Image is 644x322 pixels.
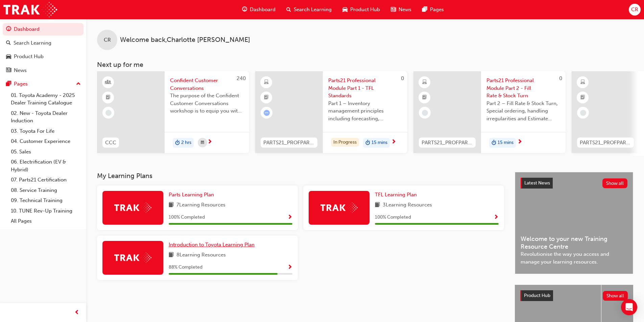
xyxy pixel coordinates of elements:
span: pages-icon [422,5,427,14]
span: Show Progress [494,215,499,221]
button: Pages [3,78,84,90]
span: 15 mins [498,139,514,147]
a: All Pages [8,216,84,226]
span: learningRecordVerb_NONE-icon [422,110,428,116]
span: guage-icon [6,26,11,32]
span: learningRecordVerb_ATTEMPT-icon [264,110,270,116]
span: 100 % Completed [375,214,411,221]
img: Trak [320,202,358,213]
a: 0PARTS21_PROFPART1_0923_ELParts21 Professional Module Part 1 - TFL StandardsPart 1 – Inventory ma... [255,71,407,153]
span: learningRecordVerb_NONE-icon [105,110,112,116]
span: Dashboard [250,6,276,14]
span: Show Progress [287,215,292,221]
a: 10. TUNE Rev-Up Training [8,206,84,216]
a: 04. Customer Experience [8,136,84,147]
span: Parts21 Professional Module Part 1 - TFL Standards [328,77,402,100]
a: 07. Parts21 Certification [8,175,84,185]
a: Latest NewsShow all [521,178,627,189]
span: learningResourceType_INSTRUCTOR_LED-icon [106,78,111,87]
span: 3 Learning Resources [383,201,432,209]
span: Product Hub [350,6,380,14]
a: 0PARTS21_PROFPART2_0923_ELParts21 Professional Module Part 2 - Fill Rate & Stock TurnPart 2 – Fil... [413,71,566,153]
a: Product Hub [3,50,84,63]
h3: Next up for me [86,61,644,69]
span: pages-icon [6,81,11,87]
a: News [3,64,84,77]
a: 02. New - Toyota Dealer Induction [8,108,84,126]
span: CCC [105,139,116,147]
button: Show all [603,291,628,301]
span: PARTS21_PROFPART2_0923_EL [422,139,473,147]
span: search-icon [6,40,11,46]
span: Search Learning [294,6,332,14]
a: car-iconProduct Hub [337,3,385,17]
span: 240 [237,75,246,81]
span: TFL Learning Plan [375,192,417,198]
div: In Progress [331,138,359,147]
span: Part 2 – Fill Rate & Stock Turn, Special ordering, handling irregularities and Estimate Time of A... [486,100,560,123]
span: CR [104,36,111,44]
span: 0 [401,75,404,81]
span: Welcome back , Charlotte [PERSON_NAME] [120,36,250,44]
button: Show Progress [287,263,292,272]
div: Search Learning [14,39,51,47]
span: next-icon [207,139,212,145]
span: 88 % Completed [169,264,202,271]
span: learningRecordVerb_NONE-icon [580,110,586,116]
span: learningResourceType_ELEARNING-icon [422,78,427,87]
a: Dashboard [3,23,84,35]
span: booktick-icon [422,93,427,102]
button: DashboardSearch LearningProduct HubNews [3,22,84,78]
span: news-icon [6,68,11,74]
a: pages-iconPages [417,3,449,17]
span: Part 1 – Inventory management principles including forecasting, processes, and techniques. [328,100,402,123]
span: book-icon [169,201,174,209]
a: 06. Electrification (EV & Hybrid) [8,157,84,175]
button: CR [629,4,641,16]
a: 05. Sales [8,147,84,157]
span: 0 [559,75,562,81]
span: CR [631,6,638,14]
a: 240CCCConfident Customer ConversationsThe purpose of the Confident Customer Conversations worksho... [97,71,249,153]
span: PARTS21_PROFPART1_0923_EL [263,139,315,147]
span: duration-icon [175,139,180,147]
span: Product Hub [524,293,550,298]
img: Trak [114,252,151,263]
span: book-icon [169,251,174,259]
a: news-iconNews [385,3,417,17]
span: Parts Learning Plan [169,192,214,198]
span: next-icon [391,139,396,145]
a: 09. Technical Training [8,195,84,206]
img: Trak [3,2,57,17]
span: guage-icon [242,5,247,14]
a: TFL Learning Plan [375,191,420,199]
span: Parts21 Professional Module Part 2 - Fill Rate & Stock Turn [486,77,560,100]
span: learningResourceType_ELEARNING-icon [580,78,585,87]
span: 7 Learning Resources [176,201,225,209]
a: guage-iconDashboard [237,3,281,17]
span: learningResourceType_ELEARNING-icon [264,78,269,87]
span: booktick-icon [106,93,111,102]
span: next-icon [517,139,522,145]
span: Latest News [524,180,550,186]
span: Confident Customer Conversations [170,77,244,92]
a: Search Learning [3,37,84,49]
span: The purpose of the Confident Customer Conversations workshop is to equip you with tools to commun... [170,92,244,115]
span: 8 Learning Resources [176,251,226,259]
span: Pages [430,6,444,14]
span: 2 hrs [181,139,191,147]
h3: My Learning Plans [97,172,504,180]
span: News [399,6,411,14]
span: PARTS21_PROFPART3_0923_EL [580,139,631,147]
div: Pages [14,80,28,88]
span: Show Progress [287,265,292,271]
a: 08. Service Training [8,185,84,196]
span: prev-icon [74,308,79,317]
span: 15 mins [372,139,387,147]
div: Product Hub [14,53,44,60]
a: Parts Learning Plan [169,191,217,199]
span: booktick-icon [580,93,585,102]
span: calendar-icon [201,139,204,147]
